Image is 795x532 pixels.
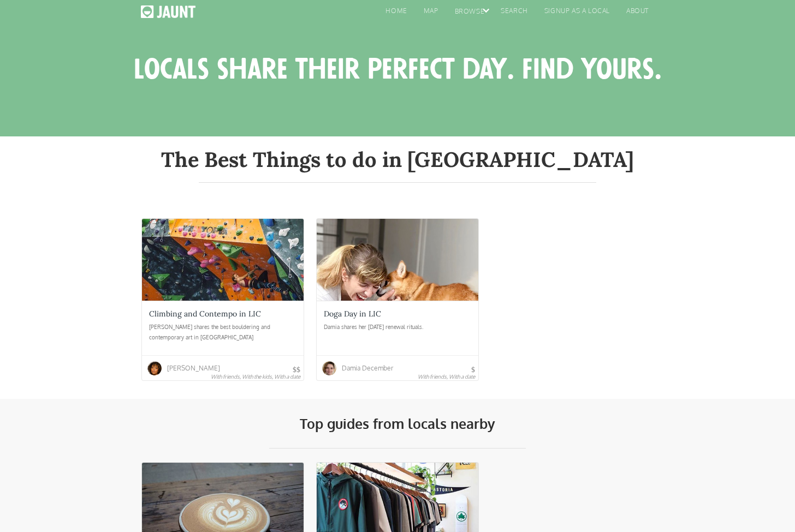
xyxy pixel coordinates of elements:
[317,219,478,380] a: Doga Day in LICDamia shares her [DATE] renewal rituals.Damia December$With friends, With a date
[324,322,471,344] div: Damia shares her [DATE] renewal rituals.
[375,5,412,22] a: home
[375,5,490,22] div: homemapbrowse
[533,5,615,22] a: signup as a local
[615,5,654,22] a: About
[293,367,300,373] div: $$
[141,5,195,18] img: Jaunt logo
[149,309,261,319] div: Climbing and Contempo in LIC
[444,6,490,22] div: browse
[141,5,195,23] a: home
[211,373,300,380] div: With friends, With the kids, With a date
[324,309,381,319] div: Doga Day in LIC
[471,367,475,373] div: $
[418,373,475,380] div: With friends, With a date
[342,358,393,378] div: Damia December
[413,5,444,22] a: map
[142,219,304,380] a: Climbing and Contempo in LIC[PERSON_NAME] shares the best bouldering and contemporary art in [GEO...
[161,146,634,172] h1: The Best Things to do in [GEOGRAPHIC_DATA]
[141,410,654,437] h2: Top guides from locals nearby
[167,358,220,378] div: [PERSON_NAME]
[149,322,296,344] div: [PERSON_NAME] shares the best bouldering and contemporary art in [GEOGRAPHIC_DATA]
[490,5,533,22] a: search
